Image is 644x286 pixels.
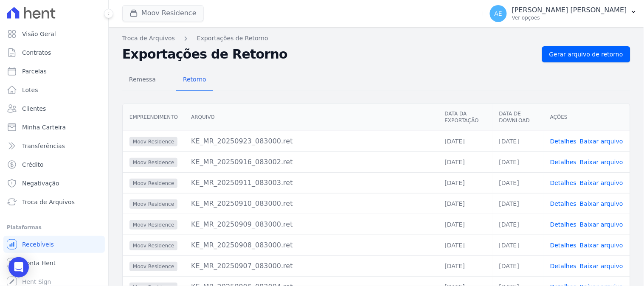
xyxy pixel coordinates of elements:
[197,34,268,43] a: Exportações de Retorno
[122,34,630,43] nav: Breadcrumb
[542,46,630,62] a: Gerar arquivo de retorno
[543,104,630,131] th: Ações
[178,71,211,88] span: Retorno
[22,198,75,206] span: Troca de Arquivos
[438,104,492,131] th: Data da Exportação
[550,159,577,165] a: Detalhes
[550,138,577,145] a: Detalhes
[492,172,543,193] td: [DATE]
[492,151,543,172] td: [DATE]
[492,193,543,214] td: [DATE]
[7,222,101,233] div: Plataformas
[22,86,38,94] span: Lotes
[123,104,184,131] th: Empreendimento
[191,178,431,188] div: KE_MR_20250911_083003.ret
[550,242,577,249] a: Detalhes
[438,214,492,235] td: [DATE]
[550,221,577,228] a: Detalhes
[438,235,492,255] td: [DATE]
[3,100,105,117] a: Clientes
[512,14,627,21] p: Ver opções
[22,104,46,113] span: Clientes
[22,160,44,169] span: Crédito
[3,236,105,253] a: Recebíveis
[122,47,535,62] h2: Exportações de Retorno
[495,11,502,17] span: AE
[492,214,543,235] td: [DATE]
[3,81,105,98] a: Lotes
[550,263,577,269] a: Detalhes
[191,136,431,146] div: KE_MR_20250923_083000.ret
[3,63,105,80] a: Parcelas
[129,137,177,146] span: Moov Residence
[3,44,105,61] a: Contratos
[191,157,431,167] div: KE_MR_20250916_083002.ret
[191,240,431,250] div: KE_MR_20250908_083000.ret
[580,263,623,269] a: Baixar arquivo
[22,30,56,38] span: Visão Geral
[580,200,623,207] a: Baixar arquivo
[22,179,59,188] span: Negativação
[129,179,177,188] span: Moov Residence
[176,69,213,91] a: Retorno
[191,199,431,209] div: KE_MR_20250910_083000.ret
[124,71,161,88] span: Remessa
[22,259,56,267] span: Conta Hent
[191,219,431,230] div: KE_MR_20250909_083000.ret
[438,255,492,276] td: [DATE]
[22,240,54,249] span: Recebíveis
[122,69,163,91] a: Remessa
[129,220,177,230] span: Moov Residence
[22,48,51,57] span: Contratos
[3,156,105,173] a: Crédito
[580,138,623,145] a: Baixar arquivo
[129,199,177,209] span: Moov Residence
[129,262,177,271] span: Moov Residence
[3,119,105,136] a: Minha Carteira
[22,67,47,76] span: Parcelas
[22,142,65,150] span: Transferências
[549,50,623,59] span: Gerar arquivo de retorno
[550,179,577,186] a: Detalhes
[191,261,431,271] div: KE_MR_20250907_083000.ret
[492,104,543,131] th: Data de Download
[122,5,204,21] button: Moov Residence
[122,69,213,91] nav: Tab selector
[580,221,623,228] a: Baixar arquivo
[492,235,543,255] td: [DATE]
[8,257,29,278] div: Open Intercom Messenger
[438,151,492,172] td: [DATE]
[438,193,492,214] td: [DATE]
[22,123,66,132] span: Minha Carteira
[492,131,543,151] td: [DATE]
[184,104,438,131] th: Arquivo
[483,2,644,25] button: AE [PERSON_NAME] [PERSON_NAME] Ver opções
[580,242,623,249] a: Baixar arquivo
[438,172,492,193] td: [DATE]
[438,131,492,151] td: [DATE]
[3,137,105,154] a: Transferências
[580,159,623,165] a: Baixar arquivo
[3,25,105,42] a: Visão Geral
[580,179,623,186] a: Baixar arquivo
[3,193,105,210] a: Troca de Arquivos
[129,158,177,167] span: Moov Residence
[3,175,105,192] a: Negativação
[550,200,577,207] a: Detalhes
[122,34,175,43] a: Troca de Arquivos
[129,241,177,250] span: Moov Residence
[3,255,105,272] a: Conta Hent
[492,255,543,276] td: [DATE]
[512,6,627,14] p: [PERSON_NAME] [PERSON_NAME]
